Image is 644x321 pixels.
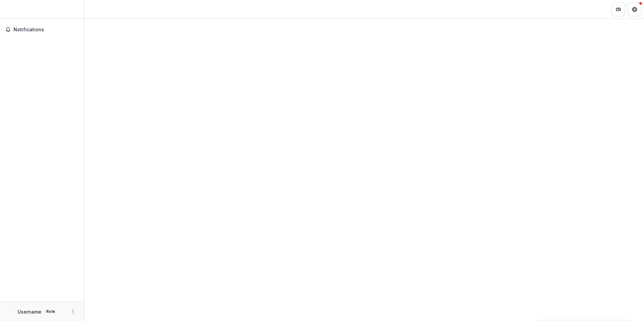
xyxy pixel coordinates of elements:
[44,309,57,315] p: Role
[69,308,77,316] button: More
[18,308,41,315] p: Username
[3,24,81,35] button: Notifications
[612,3,625,16] button: Partners
[13,27,78,33] span: Notifications
[628,3,641,16] button: Get Help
